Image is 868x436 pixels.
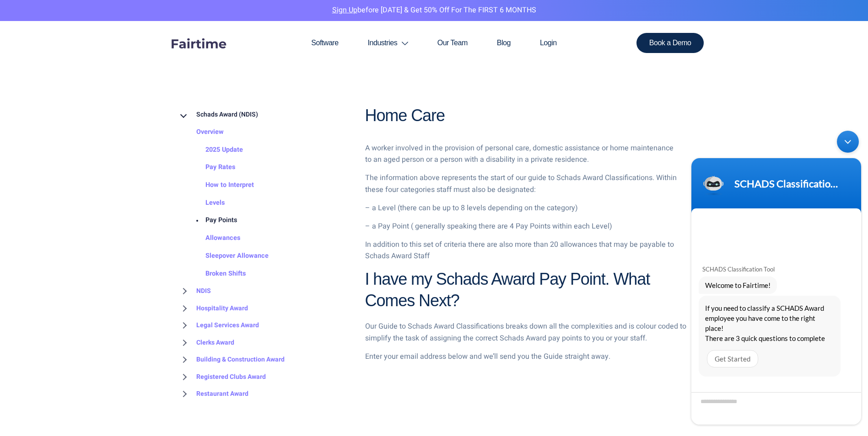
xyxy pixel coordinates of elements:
[649,39,691,47] span: Book a Demo
[365,143,678,166] p: A worker involved in the provision of personal care, domestic assistance or home maintenance to a...
[423,21,482,65] a: Our Team
[365,321,690,344] p: Our Guide to Schads Award Classifications breaks down all the complexities and is colour coded to...
[332,5,357,16] a: Sign Up
[178,106,351,402] nav: BROWSE TOPICS
[297,21,353,65] a: Software
[187,247,269,265] a: Sleepover Allowance
[365,239,678,262] p: In addition to this set of criteria there are also more than 20 allowances that may be payable to...
[365,221,678,233] p: – a Pay Point ( generally speaking there are 4 Pay Points within each Level)
[525,21,571,65] a: Login
[178,385,248,403] a: Restaurant Award
[187,176,254,194] a: How to Interpret
[482,21,525,65] a: Blog
[178,106,258,123] a: Schads Award (NDIS)
[687,126,866,429] iframe: SalesIQ Chatwindow
[353,21,423,65] a: Industries
[178,317,259,334] a: Legal Services Award
[187,212,237,229] a: Pay Points
[365,351,690,363] p: Enter your email address below and we’ll send you the Guide straight away.
[178,368,266,385] a: Registered Clubs Award
[178,87,351,402] div: BROWSE TOPICS
[365,105,690,127] h2: Home Care
[187,229,240,247] a: Allowances
[178,351,285,368] a: Building & Construction Award
[636,33,704,53] a: Book a Demo
[178,123,224,141] a: Overview
[365,269,690,312] h2: I have my Schads Award Pay Point. What Comes Next?
[178,282,211,300] a: NDIS
[365,202,678,214] p: – a Level (there can be up to 8 levels depending on the category)
[187,265,246,282] a: Broken Shifts
[187,159,235,176] a: Pay Rates
[7,5,861,16] p: before [DATE] & Get 50% Off for the FIRST 6 MONTHS
[187,141,243,159] a: 2025 Update
[178,299,248,317] a: Hospitality Award
[365,172,678,196] p: The information above represents the start of our guide to Schads Award Classifications. Within t...
[187,194,225,212] a: Levels
[178,334,234,351] a: Clerks Award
